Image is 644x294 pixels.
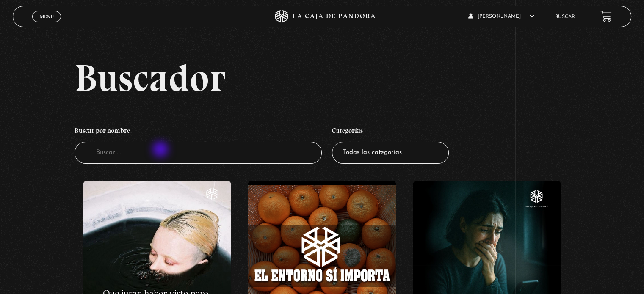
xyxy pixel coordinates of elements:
[75,59,631,97] h2: Buscador
[600,11,612,22] a: View your shopping cart
[75,122,322,142] h4: Buscar por nombre
[468,14,534,19] span: [PERSON_NAME]
[332,122,449,142] h4: Categorías
[40,14,54,19] span: Menu
[555,14,575,19] a: Buscar
[37,21,57,27] span: Cerrar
